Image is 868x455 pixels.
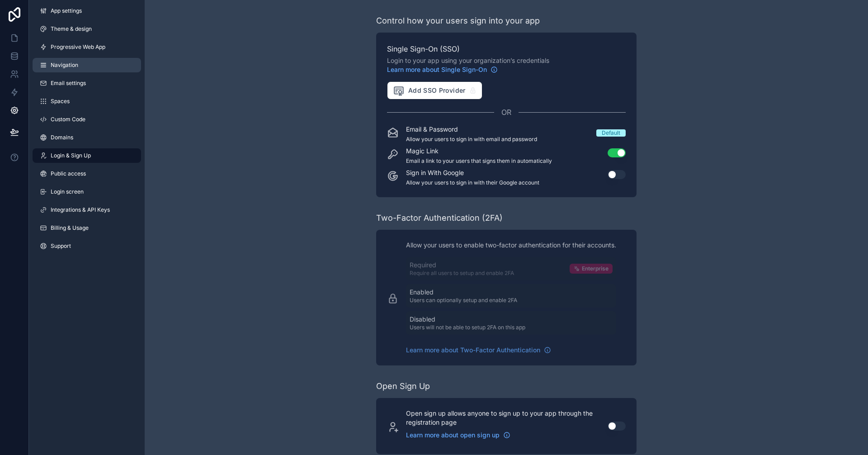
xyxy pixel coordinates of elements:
a: App settings [33,4,141,18]
span: Public access [51,170,86,177]
a: Navigation [33,58,141,72]
p: Users will not be able to setup 2FA on this app [410,324,525,331]
span: Billing & Usage [51,224,89,232]
p: Allow your users to sign in with email and password [406,136,537,143]
span: Progressive Web App [51,43,105,51]
button: Add SSO Provider [387,81,482,100]
span: Support [51,242,71,250]
span: Learn more about Single Sign-On [387,65,487,74]
a: Learn more about Two-Factor Authentication [406,346,551,355]
p: Sign in With Google [406,168,539,177]
a: Integrations & API Keys [33,203,141,217]
span: Navigation [51,62,78,69]
a: Billing & Usage [33,221,141,235]
span: Learn more about open sign up [406,431,500,440]
span: Domains [51,134,73,141]
a: Domains [33,130,141,145]
a: Email settings [33,76,141,90]
p: Users can optionally setup and enable 2FA [410,297,517,304]
p: Allow your users to sign in with their Google account [406,179,539,186]
p: Disabled [410,315,525,324]
a: Login screen [33,185,141,199]
a: Progressive Web App [33,40,141,54]
span: Learn more about Two-Factor Authentication [406,346,540,355]
a: Learn more about Single Sign-On [387,65,498,74]
a: Support [33,239,141,253]
div: Two-Factor Authentication (2FA) [376,212,503,224]
span: Login to your app using your organization’s credentials [387,56,626,74]
span: App settings [51,7,82,14]
p: Email & Password [406,125,537,134]
div: Control how your users sign into your app [376,14,540,27]
span: Theme & design [51,25,92,33]
p: Required [410,261,514,270]
p: Email a link to your users that signs them in automatically [406,157,552,165]
div: Default [602,129,620,137]
a: Learn more about open sign up [406,431,510,440]
p: Open sign up allows anyone to sign up to your app through the registration page [406,409,597,427]
a: Login & Sign Up [33,148,141,163]
span: Integrations & API Keys [51,206,110,213]
span: Login screen [51,188,84,195]
a: Public access [33,166,141,181]
a: Theme & design [33,22,141,36]
p: Magic Link [406,147,552,156]
span: Single Sign-On (SSO) [387,43,626,54]
a: Custom Code [33,112,141,127]
p: Allow your users to enable two-factor authentication for their accounts. [406,241,616,250]
a: Spaces [33,94,141,109]
span: OR [501,107,511,118]
span: Login & Sign Up [51,152,91,159]
p: Require all users to setup and enable 2FA [410,270,514,277]
span: Spaces [51,98,70,105]
span: Add SSO Provider [393,85,466,96]
span: Enterprise [582,265,609,272]
span: Email settings [51,80,86,87]
span: Custom Code [51,116,85,123]
p: Enabled [410,288,517,297]
div: Open Sign Up [376,380,430,393]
